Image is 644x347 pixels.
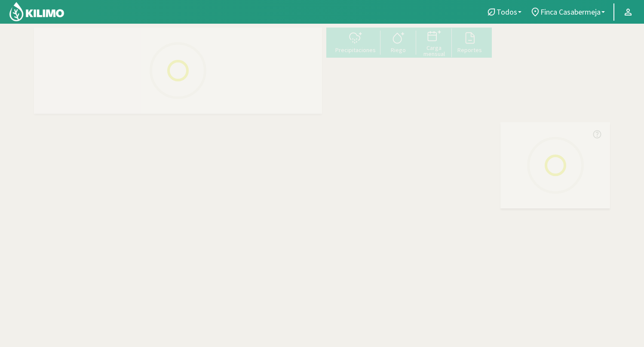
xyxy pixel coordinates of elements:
button: Carga mensual [416,28,452,57]
div: Precipitaciones [333,47,378,53]
span: Todos [497,7,517,16]
span: Finca Casabermeja [540,7,601,16]
button: Precipitaciones [331,31,380,53]
div: Riego [383,47,414,53]
img: Loading... [135,28,221,114]
div: Reportes [454,47,485,53]
div: Carga mensual [419,45,449,57]
img: Kilimo [9,1,65,22]
button: Riego [380,31,416,53]
button: Reportes [452,31,488,53]
img: Loading... [512,122,598,208]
